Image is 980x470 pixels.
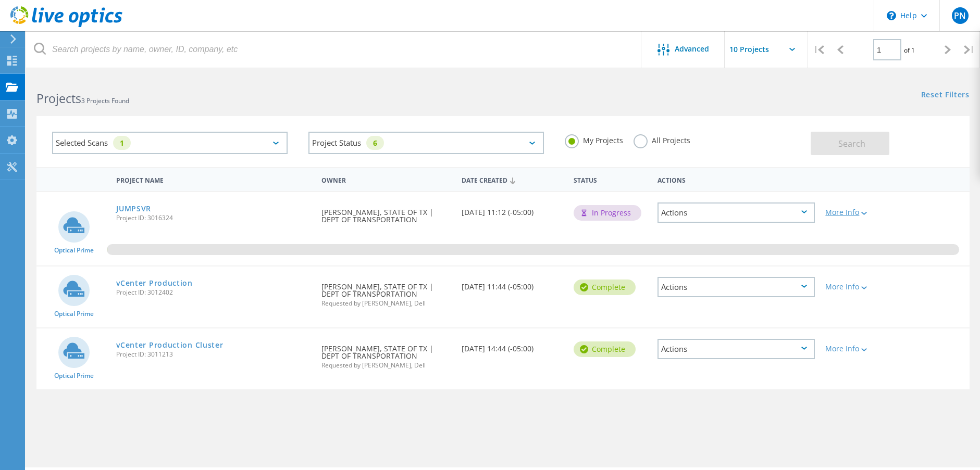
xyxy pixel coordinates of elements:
svg: \n [887,11,896,20]
span: 3 Projects Found [81,96,129,105]
div: | [959,31,980,68]
label: My Projects [565,134,623,144]
div: Status [568,170,652,189]
div: Project Name [111,170,316,189]
div: [PERSON_NAME], STATE OF TX | DEPT OF TRANSPORTATION [316,266,456,317]
div: [DATE] 11:44 (-05:00) [456,266,568,301]
div: Complete [574,341,636,357]
div: Actions [652,170,820,189]
label: All Projects [634,134,690,144]
a: JUMPSVR [116,205,151,212]
a: Live Optics Dashboard [10,22,122,29]
div: Owner [316,170,456,189]
span: Requested by [PERSON_NAME], Dell [321,362,451,369]
div: [PERSON_NAME], STATE OF TX | DEPT OF TRANSPORTATION [316,328,456,379]
a: vCenter Production Cluster [116,341,223,349]
span: Requested by [PERSON_NAME], Dell [321,300,451,307]
button: Search [811,132,889,155]
span: Search [838,138,865,149]
div: [DATE] 11:12 (-05:00) [456,192,568,226]
div: Complete [574,280,636,295]
a: vCenter Production [116,280,193,287]
input: Search projects by name, owner, ID, company, etc [26,31,642,68]
div: In Progress [574,205,641,221]
div: 6 [366,136,384,150]
div: Project Status [308,132,544,154]
span: Advanced [675,45,709,53]
div: Actions [658,202,815,223]
div: Date Created [456,170,568,189]
b: Projects [36,90,81,107]
span: PN [954,11,966,20]
div: [PERSON_NAME], STATE OF TX | DEPT OF TRANSPORTATION [316,192,456,234]
div: Actions [658,277,815,297]
div: More Info [825,345,889,352]
div: Actions [658,339,815,359]
span: Optical Prime [54,311,94,317]
span: Project ID: 3016324 [116,215,311,221]
span: Optical Prime [54,373,94,379]
div: | [808,31,829,68]
div: Selected Scans [52,132,288,154]
a: Reset Filters [921,91,970,100]
span: Optical Prime [54,247,94,253]
span: Project ID: 3012402 [116,289,311,296]
div: More Info [825,283,889,290]
div: 1 [113,136,131,150]
span: of 1 [904,46,915,55]
div: [DATE] 14:44 (-05:00) [456,328,568,363]
div: More Info [825,209,889,216]
span: Project ID: 3011213 [116,351,311,358]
